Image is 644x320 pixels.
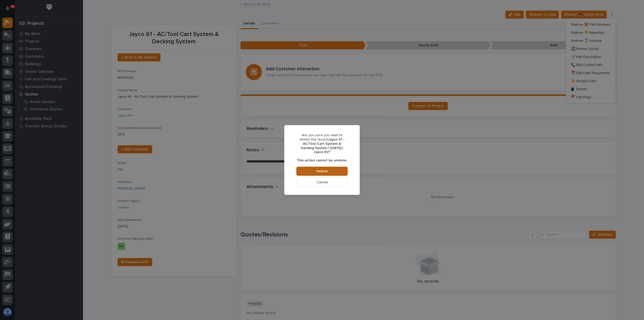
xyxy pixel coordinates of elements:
p: This action cannot be undone. [297,158,347,163]
button: Delete [296,167,348,176]
button: Cancel [296,178,348,187]
p: Are you sure you want to delete the record ? [296,133,348,154]
span: Delete [316,169,328,173]
span: Cancel [316,180,328,185]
